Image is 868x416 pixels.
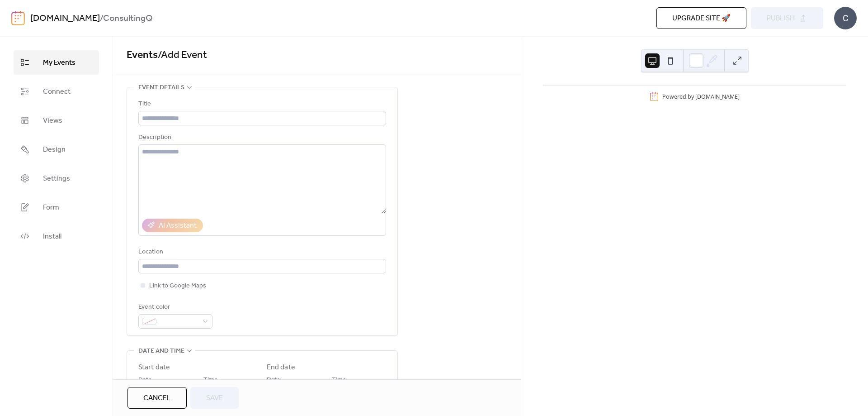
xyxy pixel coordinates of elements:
[30,10,100,27] a: [DOMAIN_NAME]
[100,10,103,27] b: /
[138,247,384,258] div: Location
[14,195,99,220] a: Form
[127,387,187,409] button: Cancel
[332,375,346,386] span: Time
[138,362,170,373] div: Start date
[43,144,66,155] span: Design
[14,137,99,162] a: Design
[14,224,99,249] a: Install
[672,13,731,24] span: Upgrade site 🚀
[158,45,207,65] span: / Add Event
[14,50,99,75] a: My Events
[14,108,99,133] a: Views
[127,45,158,65] a: Events
[103,10,153,27] b: ConsultingQ
[138,82,184,93] span: Event details
[143,393,171,404] span: Cancel
[662,93,740,100] div: Powered by
[43,231,61,242] span: Install
[14,79,99,104] a: Connect
[149,281,206,292] span: Link to Google Maps
[14,166,99,191] a: Settings
[267,362,295,373] div: End date
[138,302,211,313] div: Event color
[138,132,384,143] div: Description
[203,375,218,386] span: Time
[267,375,280,386] span: Date
[138,375,152,386] span: Date
[43,173,70,184] span: Settings
[834,7,857,29] div: C
[695,93,740,100] a: [DOMAIN_NAME]
[138,346,184,357] span: Date and time
[656,7,746,29] button: Upgrade site 🚀
[43,57,75,68] span: My Events
[43,202,59,213] span: Form
[43,86,71,97] span: Connect
[138,99,384,110] div: Title
[43,115,62,126] span: Views
[11,11,25,25] img: logo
